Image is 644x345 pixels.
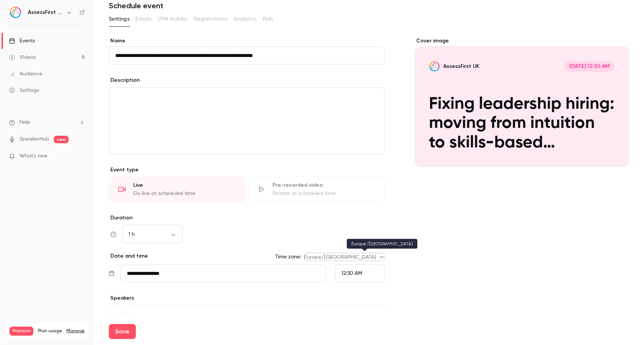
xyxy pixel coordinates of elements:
[109,214,385,222] label: Duration
[109,177,245,202] div: LiveGo live at scheduled time
[38,328,62,334] span: Plan usage
[109,324,136,339] button: Save
[9,70,42,78] div: Audience
[109,13,129,25] button: Settings
[9,37,35,45] div: Events
[335,264,385,282] div: From
[109,88,384,154] div: editor
[133,190,236,197] div: Go live at scheduled time
[109,252,148,260] p: Date and time
[54,136,69,143] span: new
[28,9,63,16] h6: AssessFirst UK
[109,87,385,154] section: description
[415,37,629,45] label: Cover image
[272,181,375,189] div: Pre-recorded video
[304,253,384,261] div: Europe/[GEOGRAPHIC_DATA]
[342,271,362,276] span: 12:30 AM
[20,118,30,126] span: Help
[109,1,629,10] h1: Schedule event
[109,305,385,336] button: Add speaker
[263,15,274,23] span: Polls
[109,76,140,84] label: Description
[233,15,257,23] span: Analytics
[122,231,182,238] div: 1 h
[415,37,629,167] section: Cover image
[109,37,385,45] label: Name
[109,166,385,174] p: Event type
[194,15,227,23] span: Registrations
[9,6,21,18] img: AssessFirst UK
[158,15,188,23] span: UTM builder
[9,327,33,336] span: Premium
[20,135,49,143] a: SpeakerHub
[76,153,85,160] iframe: Noticeable Trigger
[9,118,85,126] li: help-dropdown-opener
[248,177,384,202] div: Pre-recorded videoStream at scheduled time
[9,87,39,94] div: Settings
[66,328,84,334] a: Manage
[20,152,48,160] span: What's new
[133,181,236,189] div: Live
[109,294,385,302] p: Speakers
[9,54,36,61] div: Videos
[275,253,301,261] label: Time zone:
[135,15,151,23] span: Emails
[272,190,375,197] div: Stream at scheduled time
